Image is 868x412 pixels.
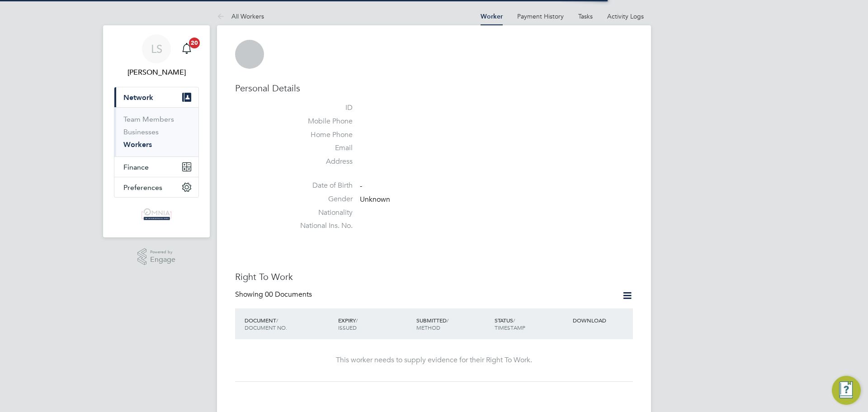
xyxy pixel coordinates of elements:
[289,221,353,231] label: National Ins. No.
[189,38,200,48] span: 20
[123,163,149,171] span: Finance
[103,25,210,237] nav: Main navigation
[235,290,314,299] div: Showing
[832,376,861,405] button: Engage Resource Center
[517,12,564,20] a: Payment History
[137,248,176,265] a: Powered byEngage
[416,324,440,331] span: METHOD
[481,13,503,20] a: Worker
[289,208,353,218] label: Nationality
[578,12,593,20] a: Tasks
[123,93,153,102] span: Network
[492,312,571,336] div: STATUS
[607,12,644,20] a: Activity Logs
[276,317,278,324] span: /
[150,256,175,264] span: Engage
[235,271,633,283] h3: Right To Work
[114,207,199,221] a: Go to home page
[289,157,353,166] label: Address
[571,312,633,328] div: DOWNLOAD
[123,128,159,136] a: Businesses
[114,34,199,78] a: LS[PERSON_NAME]
[244,355,624,365] div: This worker needs to supply evidence for their Right To Work.
[513,317,515,324] span: /
[360,181,362,190] span: -
[289,181,353,190] label: Date of Birth
[289,103,353,113] label: ID
[338,324,357,331] span: ISSUED
[114,67,199,78] span: Lauren Southern
[245,324,287,331] span: DOCUMENT NO.
[289,130,353,140] label: Home Phone
[217,12,264,20] a: All Workers
[114,157,198,177] button: Finance
[414,312,492,336] div: SUBMITTED
[289,194,353,204] label: Gender
[114,177,198,197] button: Preferences
[265,290,312,299] span: 00 Documents
[289,143,353,153] label: Email
[123,140,152,149] a: Workers
[495,324,525,331] span: TIMESTAMP
[151,43,162,55] span: LS
[114,87,198,107] button: Network
[150,248,175,256] span: Powered by
[336,312,414,336] div: EXPIRY
[123,183,162,192] span: Preferences
[447,317,448,324] span: /
[139,207,174,221] img: omniaoutsourcing-logo-retina.png
[360,195,390,204] span: Unknown
[356,317,358,324] span: /
[235,82,633,94] h3: Personal Details
[178,34,196,63] a: 20
[242,312,336,336] div: DOCUMENT
[123,115,174,123] a: Team Members
[114,107,198,156] div: Network
[289,117,353,126] label: Mobile Phone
